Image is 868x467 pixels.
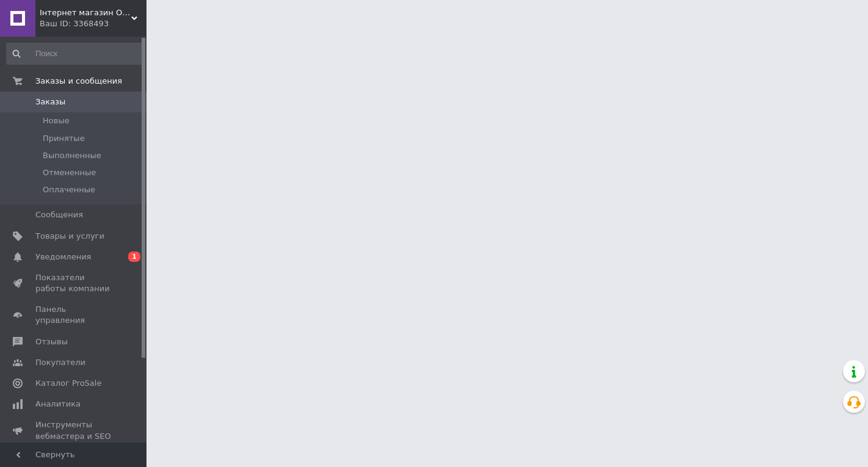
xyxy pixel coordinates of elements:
[43,115,70,126] span: Новые
[43,167,96,178] span: Отмененные
[35,252,91,262] span: Уведомления
[40,7,131,18] span: Інтернет магазин ОХОТА
[43,150,101,161] span: Выполненные
[35,231,104,242] span: Товары и услуги
[128,252,140,262] span: 1
[35,272,113,294] span: Показатели работы компании
[40,18,146,29] div: Ваш ID: 3368493
[35,378,101,389] span: Каталог ProSale
[35,209,83,220] span: Сообщения
[35,76,122,87] span: Заказы и сообщения
[6,43,144,65] input: Поиск
[43,184,95,195] span: Оплаченные
[35,357,85,368] span: Покупатели
[35,96,65,107] span: Заказы
[35,304,113,326] span: Панель управления
[35,399,81,410] span: Аналитика
[43,133,85,144] span: Принятые
[35,419,113,441] span: Инструменты вебмастера и SEO
[35,336,68,347] span: Отзывы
